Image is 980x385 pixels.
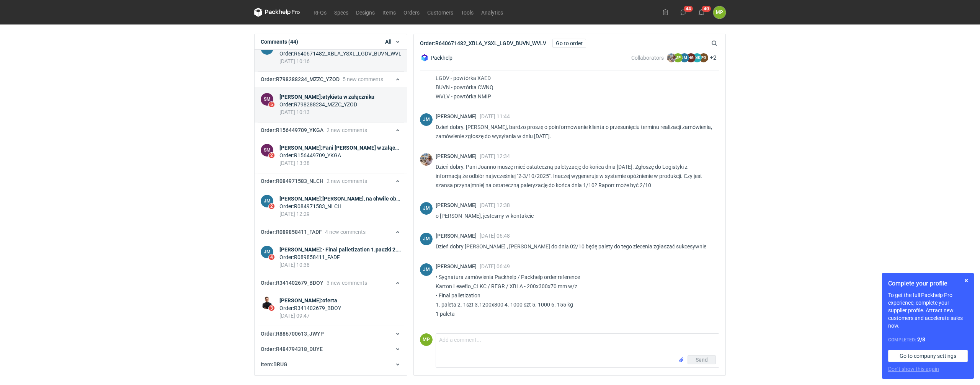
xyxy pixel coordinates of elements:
[710,39,734,48] input: Search
[420,233,433,245] figcaption: JM
[261,297,273,309] img: Tomasz Kubiak
[254,8,300,17] svg: Packhelp Pro
[695,6,707,18] button: 40
[255,173,407,189] button: Order:R084971583_NLCH2 new comments
[255,341,407,357] button: Order:R484794318_DUYE
[343,76,383,82] span: 5 new comments
[917,336,925,343] strong: 2 / 8
[261,346,323,352] span: Order : R484794318_DUYE
[255,189,407,224] a: JM2[PERSON_NAME]:[PERSON_NAME], na chwile obecną trzymajmy się ustalonego terminu, jak coś się zm...
[255,357,407,372] button: Item:BRUG
[279,312,341,320] div: [DATE] 09:47
[686,53,696,62] figcaption: HG
[631,55,664,61] span: Collaborators
[261,195,273,207] div: Joanna Myślak
[279,108,374,116] div: [DATE] 10:13
[713,6,726,19] button: MP
[327,280,367,286] span: 3 new comments
[420,263,433,276] figcaption: JM
[420,39,546,47] h2: Order : R640671482_XBLA_YSXL_LGDV_BUVN_WVLV
[261,38,298,46] h1: Comments (44)
[279,202,401,210] div: Order : R084971583_NLCH
[385,38,392,46] span: All
[279,304,341,312] div: Order : R341402679_BDOY
[279,297,341,304] div: [PERSON_NAME] : oferta
[325,229,366,235] span: 4 new comments
[673,53,683,62] figcaption: MP
[352,8,379,17] a: Designs
[710,54,717,61] button: +2
[436,122,713,141] p: Dzień dobry. [PERSON_NAME], bardzo proszę o poinformowanie klienta o przesunięciu terminu realiza...
[255,326,407,341] button: Order:R886700613_JWYP
[420,202,433,215] div: Joanna Myślak
[261,93,273,106] div: Sebastian Markut
[436,242,713,251] p: Dzień dobry [PERSON_NAME] , [PERSON_NAME] do dnia 02/10 będę palety do tego zlecenia zgłaszać suk...
[279,159,401,167] div: [DATE] 13:38
[420,233,433,245] div: Joanna Myślak
[261,246,273,258] div: Joanna Myślak
[888,350,968,362] a: Go to company settings
[888,279,968,288] h1: Complete your profile
[261,144,273,157] div: Sebastian Markut
[385,38,401,46] button: All
[279,210,401,218] div: [DATE] 12:29
[420,263,433,276] div: Joanna Myślak
[261,93,273,106] figcaption: SM
[480,263,510,269] span: [DATE] 06:49
[279,261,401,269] div: [DATE] 10:38
[255,240,407,275] a: JM4[PERSON_NAME]:• Final palletization 1.paczki 2.5 paczek 3. 85x78 4.100 szt 5. 18 6. 21 kgOrder...
[477,8,507,17] a: Analytics
[400,8,423,17] a: Orders
[888,291,968,330] p: To get the full Packhelp Pro experience, complete your supplier profile. Attract new customers an...
[279,93,374,101] div: [PERSON_NAME] : etykieta w załączniku
[436,272,713,318] p: • Sygnatura zamówienia Packhelp / Packhelp order reference Karton Leaeflo_CLKC / REGR / XBLA - 20...
[279,144,401,152] div: [PERSON_NAME] : Pani [PERSON_NAME] w załączniku
[327,178,367,184] span: 2 new comments
[420,113,433,126] figcaption: JM
[261,361,287,367] span: Item : BRUG
[279,246,401,253] div: [PERSON_NAME] : • Final palletization 1.paczki 2.5 paczek 3. 85x78 4.100 szt 5. 18 6. 21 kg
[677,6,689,18] button: 44
[279,50,401,57] div: Order : R640671482_XBLA_YSXL_LGDV_BUVN_WVLV
[279,152,401,159] div: Order : R156449709_YKGA
[255,72,407,87] button: Order:R798288234_MZZC_YZOD5 new comments
[261,127,323,133] span: Order : R156449709_YKGA
[255,122,407,138] button: Order:R156449709_YKGA2 new comments
[261,76,340,82] span: Order : R798288234_MZZC_YZOD
[261,144,273,157] figcaption: SM
[255,224,407,240] button: Order:R089858411_FADF4 new comments
[261,178,323,184] span: Order : R084971583_NLCH
[255,36,407,72] a: JM[PERSON_NAME]:Karton Leaeflo_CWNQ / BUVN - 430x370x125 mm w/z 5 palet / 1200x1000 1800 h / waga...
[255,138,407,173] a: SM2[PERSON_NAME]:Pani [PERSON_NAME] w załącznikuOrder:R156449709_YKGA[DATE] 13:38
[330,8,352,17] a: Specs
[480,202,510,208] span: [DATE] 12:38
[379,8,400,17] a: Items
[480,113,510,119] span: [DATE] 11:44
[552,39,586,48] a: Go to order
[420,333,433,346] div: Magdalena Polakowska
[667,53,676,62] img: Michał Palasek
[261,331,324,337] span: Order : R886700613_JWYP
[420,53,452,62] div: Packhelp
[699,53,708,62] figcaption: PG
[261,280,323,286] span: Order : R341402679_BDOY
[420,202,433,215] figcaption: JM
[436,202,480,208] span: [PERSON_NAME]
[420,53,429,62] img: Packhelp
[255,275,407,290] button: Order:R341402679_BDOY3 new comments
[420,153,433,166] img: Michał Palasek
[255,87,407,122] a: SM5[PERSON_NAME]:etykieta w załącznikuOrder:R798288234_MZZC_YZOD[DATE] 10:13
[420,333,433,346] figcaption: MP
[680,53,689,62] figcaption: JM
[888,365,939,373] button: Don’t show this again
[693,53,702,62] figcaption: MK
[436,162,713,190] p: Dzień dobry. Pani Joanno muszę mieć ostateczną paletyzację do końca dnia [DATE]. Zgłoszę do Logis...
[261,195,273,207] figcaption: JM
[327,127,367,133] span: 2 new comments
[457,8,477,17] a: Tools
[713,6,726,19] div: Magdalena Polakowska
[255,290,407,326] a: Tomasz Kubiak3[PERSON_NAME]:ofertaOrder:R341402679_BDOY[DATE] 09:47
